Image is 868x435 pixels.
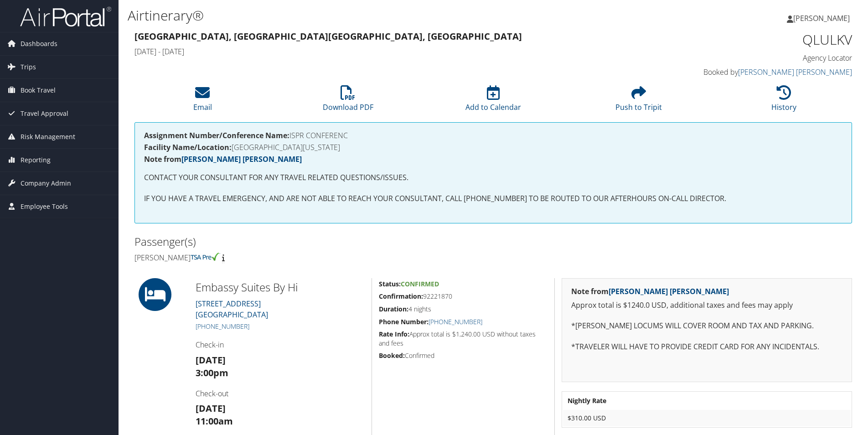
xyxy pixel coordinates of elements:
[21,79,56,102] span: Book Travel
[323,90,373,112] a: Download PDF
[128,6,615,25] h1: Airtinerary®
[379,292,423,300] strong: Confirmation:
[181,154,302,164] a: [PERSON_NAME] [PERSON_NAME]
[571,300,842,311] p: Approx total is $1240.0 USD, additional taxes and fees may apply
[21,172,71,195] span: Company Admin
[144,154,302,164] strong: Note from
[134,30,522,42] strong: [GEOGRAPHIC_DATA], [GEOGRAPHIC_DATA] [GEOGRAPHIC_DATA], [GEOGRAPHIC_DATA]
[787,5,859,32] a: [PERSON_NAME]
[144,172,842,184] p: CONTACT YOUR CONSULTANT FOR ANY TRAVEL RELATED QUESTIONS/ISSUES.
[563,393,851,409] th: Nightly Rate
[379,280,401,288] strong: Status:
[196,388,365,399] h4: Check-out
[196,322,249,331] a: [PHONE_NUMBER]
[196,280,365,295] h2: Embassy Suites By Hi
[379,351,548,360] h5: Confirmed
[21,149,51,171] span: Reporting
[771,90,796,112] a: History
[20,6,111,27] img: airportal-logo.png
[379,330,409,338] strong: Rate Info:
[193,90,212,112] a: Email
[379,305,548,314] h5: 4 nights
[191,253,220,261] img: tsa-precheck.png
[429,317,482,326] a: [PHONE_NUMBER]
[144,193,842,205] p: IF YOU HAVE A TRAVEL EMERGENCY, AND ARE NOT ABLE TO REACH YOUR CONSULTANT, CALL [PHONE_NUMBER] TO...
[571,341,842,353] p: *TRAVELER WILL HAVE TO PROVIDE CREDIT CARD FOR ANY INCIDENTALS.
[134,47,669,57] h4: [DATE] - [DATE]
[379,330,548,347] h5: Approx total is $1,240.00 USD without taxes and fees
[134,234,486,249] h2: Passenger(s)
[379,292,548,301] h5: 92221870
[401,280,439,288] span: Confirmed
[793,13,850,23] span: [PERSON_NAME]
[21,56,36,78] span: Trips
[134,253,486,263] h4: [PERSON_NAME]
[196,415,233,427] strong: 11:00am
[21,195,68,218] span: Employee Tools
[563,410,851,426] td: $310.00 USD
[683,67,852,77] h4: Booked by
[144,132,842,139] h4: ISPR CONFERENC
[379,317,429,326] strong: Phone Number:
[609,286,729,296] a: [PERSON_NAME] [PERSON_NAME]
[196,340,365,350] h4: Check-in
[571,320,842,332] p: *[PERSON_NAME] LOCUMS WILL COVER ROOM AND TAX AND PARKING.
[738,67,852,77] a: [PERSON_NAME] [PERSON_NAME]
[196,354,226,366] strong: [DATE]
[571,286,729,296] strong: Note from
[683,53,852,63] h4: Agency Locator
[379,351,405,360] strong: Booked:
[144,142,232,152] strong: Facility Name/Location:
[196,402,226,414] strong: [DATE]
[615,90,662,112] a: Push to Tripit
[379,305,408,313] strong: Duration:
[465,90,521,112] a: Add to Calendar
[683,30,852,49] h1: QLULKV
[21,102,68,125] span: Travel Approval
[21,125,75,148] span: Risk Management
[21,32,57,55] span: Dashboards
[196,299,268,320] a: [STREET_ADDRESS][GEOGRAPHIC_DATA]
[196,367,228,379] strong: 3:00pm
[144,130,289,140] strong: Assignment Number/Conference Name:
[144,144,842,151] h4: [GEOGRAPHIC_DATA][US_STATE]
